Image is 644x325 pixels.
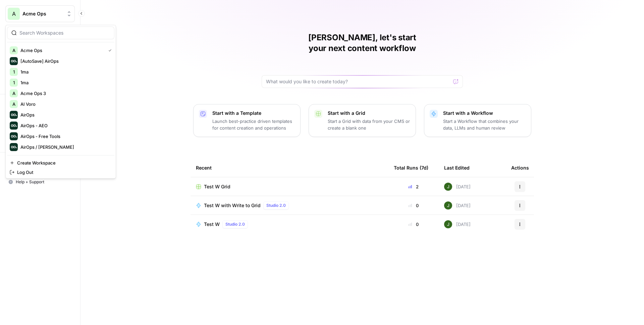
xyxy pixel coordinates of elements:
p: Start with a Grid [328,110,410,117]
a: Test W with Write to GridStudio 2.0 [196,201,383,210]
div: Recent [196,158,383,177]
span: 1ma [20,79,109,86]
p: Start with a Workflow [443,110,526,117]
span: 1 [13,79,15,86]
div: Actions [511,158,529,177]
span: Acme Ops [20,47,103,54]
span: Acme Ops 3 [20,90,109,97]
span: Acme Ops [22,10,63,17]
button: Start with a GridStart a Grid with data from your CMS or create a blank one [309,104,416,137]
span: Log Out [17,169,109,176]
span: AirOps - AEO [20,122,109,129]
span: Studio 2.0 [266,202,286,208]
span: Test W with Write to Grid [204,202,261,209]
div: 0 [394,202,433,209]
p: Launch best-practice driven templates for content creation and operations [212,118,295,131]
span: Test W Grid [204,183,230,190]
p: Start a Grid with data from your CMS or create a blank one [328,118,410,131]
span: AirOps / [PERSON_NAME] [20,144,109,150]
button: Workspace: Acme Ops [5,5,75,22]
span: AI Voro [20,101,109,107]
span: A [12,101,15,107]
span: 1 [13,68,15,75]
h1: [PERSON_NAME], let's start your next content workflow [262,32,463,54]
a: Test W Grid [196,183,383,190]
div: Workspace: Acme Ops [5,25,116,179]
input: Search Workspaces [19,30,110,36]
img: AirOps - AEO Logo [10,122,18,130]
input: What would you like to create today? [266,78,450,85]
span: 1ma [20,68,109,75]
a: Log Out [7,168,114,177]
img: AirOps - Free Tools Logo [10,132,18,140]
img: 5v0yozua856dyxnw4lpcp45mgmzh [444,183,452,191]
p: Start a Workflow that combines your data, LLMs and human review [443,118,526,131]
span: A [12,10,16,18]
a: Create Workspace [7,158,114,168]
span: A [12,47,15,54]
span: AirOps [20,111,109,118]
img: AirOps / Gustaf Gyllensporre Logo [10,143,18,151]
span: [AutoSave] AirOps [20,58,109,64]
span: A [12,90,15,97]
div: Last Edited [444,158,470,177]
div: Total Runs (7d) [394,158,428,177]
div: [DATE] [444,220,471,228]
div: [DATE] [444,201,471,210]
span: Help + Support [16,179,72,185]
p: Start with a Template [212,110,295,117]
img: 5v0yozua856dyxnw4lpcp45mgmzh [444,201,452,210]
a: Test WStudio 2.0 [196,220,383,228]
img: AirOps Logo [10,111,18,119]
span: Create Workspace [17,159,109,166]
button: Start with a WorkflowStart a Workflow that combines your data, LLMs and human review [424,104,531,137]
div: 2 [394,183,433,190]
div: [DATE] [444,183,471,191]
span: Studio 2.0 [225,221,245,227]
button: Help + Support [5,177,75,187]
span: AirOps - Free Tools [20,133,109,140]
button: Start with a TemplateLaunch best-practice driven templates for content creation and operations [193,104,301,137]
img: 5v0yozua856dyxnw4lpcp45mgmzh [444,220,452,228]
div: 0 [394,221,433,228]
span: Test W [204,221,220,228]
img: [AutoSave] AirOps Logo [10,57,18,65]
